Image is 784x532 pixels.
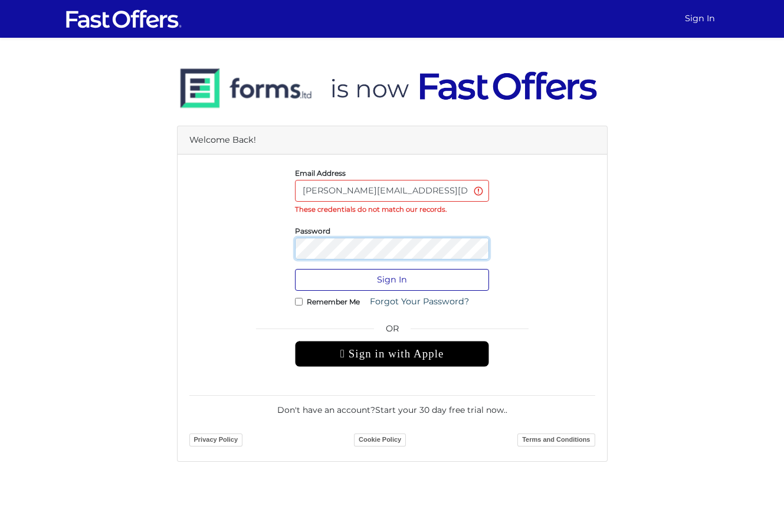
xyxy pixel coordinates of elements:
[295,172,346,175] label: Email Address
[680,7,720,30] a: Sign In
[189,395,595,416] div: Don't have an account? .
[295,180,489,202] input: E-Mail
[375,405,506,415] a: Start your 30 day free trial now.
[517,434,595,446] a: Terms and Conditions
[354,434,406,446] a: Cookie Policy
[362,291,477,313] a: Forgot Your Password?
[295,269,489,291] button: Sign In
[178,126,607,155] div: Welcome Back!
[295,205,447,214] strong: These credentials do not match our records.
[295,229,330,232] label: Password
[295,341,489,367] div: Sign in with Apple
[307,300,360,303] label: Remember Me
[189,434,243,446] a: Privacy Policy
[295,322,489,341] span: OR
